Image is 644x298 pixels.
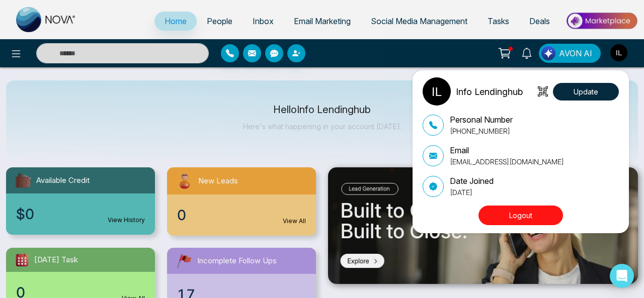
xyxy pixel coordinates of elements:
p: Date Joined [450,175,494,187]
button: Logout [478,206,563,225]
p: [PHONE_NUMBER] [450,126,513,136]
p: Info Lendinghub [456,85,523,98]
p: [DATE] [450,187,494,197]
p: Personal Number [450,114,513,126]
p: Email [450,144,564,156]
button: Update [553,83,619,101]
div: Open Intercom Messenger [610,264,634,288]
p: [EMAIL_ADDRESS][DOMAIN_NAME] [450,156,564,167]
